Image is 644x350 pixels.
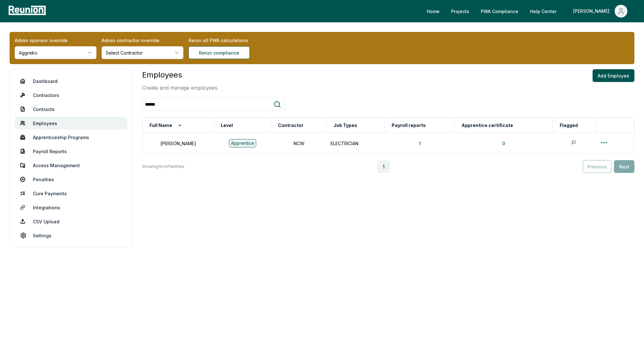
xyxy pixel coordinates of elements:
[573,5,612,18] div: [PERSON_NAME]
[102,37,183,44] label: Admin contractor override
[15,159,127,172] a: Access Management
[271,133,327,154] td: NCW
[446,5,474,18] a: Projects
[593,69,634,82] button: Add Employee
[142,69,218,81] h3: Employees
[476,5,524,18] a: PWA Compliance
[15,37,96,44] label: Admin sponsor override
[460,119,514,132] button: Apprentice certificate
[142,84,218,92] p: Create and manage employees.
[229,139,256,147] div: Apprentice
[422,5,445,18] a: Home
[15,117,127,130] a: Employees
[15,89,127,101] a: Contractors
[390,119,427,132] button: Payroll reports
[15,103,127,115] a: Contracts
[15,229,127,242] a: Settings
[558,119,579,132] button: Flagged
[15,75,127,87] a: Dashboard
[15,187,127,200] a: Cure Payments
[188,37,270,44] label: Rerun all PWA calculations
[497,137,510,150] button: 0
[15,173,127,186] a: Penalties
[219,119,234,132] button: Level
[15,145,127,158] a: Payroll Reports
[525,5,562,18] a: Help Center
[377,160,390,173] button: 1
[143,133,214,154] td: [PERSON_NAME]
[15,201,127,214] a: Integrations
[15,131,127,144] a: Apprenticeship Programs
[414,137,426,150] button: 1
[277,119,305,132] button: Contractor
[422,5,638,18] nav: Main
[142,163,184,170] p: Showing 1 to 1 of 1 entries
[148,119,184,132] button: Full Name
[188,46,250,59] button: Rerun compliance
[15,215,127,228] a: CSV Upload
[331,140,381,147] p: ELECTRICIAN
[332,119,358,132] button: Job Types
[568,5,632,18] button: [PERSON_NAME]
